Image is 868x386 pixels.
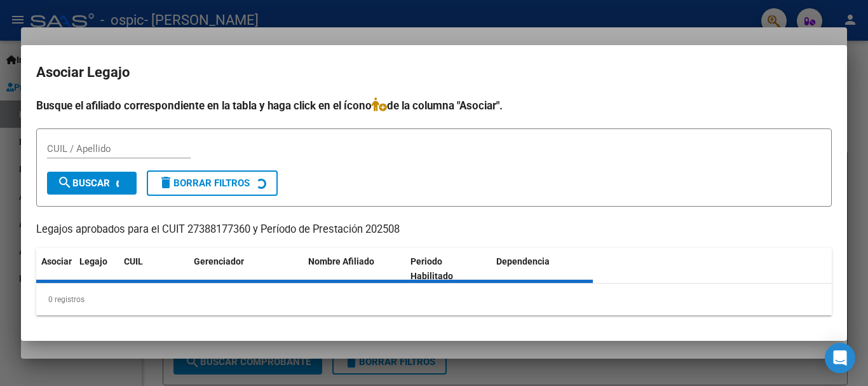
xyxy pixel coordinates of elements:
mat-icon: search [57,175,72,190]
mat-icon: delete [158,175,173,190]
datatable-header-cell: Asociar [36,248,74,290]
span: Borrar Filtros [158,177,250,189]
span: Asociar [41,256,72,266]
button: Buscar [47,172,137,195]
span: CUIL [124,256,143,266]
span: Legajo [79,256,107,266]
h2: Asociar Legajo [36,60,832,85]
datatable-header-cell: Gerenciador [189,248,303,290]
div: Open Intercom Messenger [825,343,855,373]
datatable-header-cell: CUIL [119,248,189,290]
datatable-header-cell: Legajo [74,248,119,290]
span: Dependencia [496,256,550,266]
p: Legajos aprobados para el CUIT 27388177360 y Período de Prestación 202508 [36,222,832,238]
span: Nombre Afiliado [308,256,374,266]
span: Buscar [57,177,110,189]
span: Periodo Habilitado [410,256,453,281]
span: Gerenciador [194,256,244,266]
h4: Busque el afiliado correspondiente en la tabla y haga click en el ícono de la columna "Asociar". [36,97,832,114]
datatable-header-cell: Dependencia [491,248,593,290]
datatable-header-cell: Nombre Afiliado [303,248,405,290]
div: 0 registros [36,284,832,315]
button: Borrar Filtros [147,170,278,196]
datatable-header-cell: Periodo Habilitado [405,248,491,290]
